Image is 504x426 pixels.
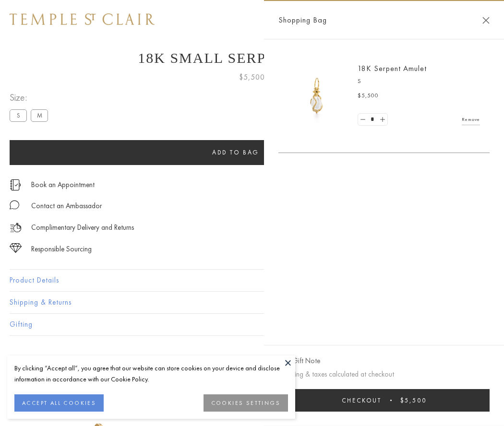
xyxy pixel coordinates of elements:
[31,200,102,212] div: Contact an Ambassador
[10,50,494,66] h1: 18K Small Serpent Amulet
[10,270,494,291] button: Product Details
[400,396,427,404] span: $5,500
[212,148,259,156] span: Add to bag
[10,314,494,335] button: Gifting
[14,363,288,385] div: By clicking “Accept all”, you agree that our website can store cookies on your device and disclos...
[358,63,427,73] a: 18K Serpent Amulet
[31,179,95,190] a: Book an Appointment
[482,17,490,24] button: Close Shopping Bag
[10,200,19,210] img: MessageIcon-01_2.svg
[10,222,22,234] img: icon_delivery.svg
[31,243,92,255] div: Responsible Sourcing
[14,394,104,412] button: ACCEPT ALL COOKIES
[31,222,134,234] p: Complimentary Delivery and Returns
[278,368,490,380] p: Shipping & taxes calculated at checkout
[10,13,155,25] img: Temple St. Clair
[358,91,379,101] span: $5,500
[10,90,52,106] span: Size:
[10,292,494,313] button: Shipping & Returns
[31,109,48,121] label: M
[278,14,327,26] span: Shopping Bag
[288,67,346,125] img: P51836-E11SERPPV
[358,114,368,126] a: Set quantity to 0
[377,114,387,126] a: Set quantity to 2
[239,71,265,83] span: $5,500
[462,114,480,125] a: Remove
[204,394,288,412] button: COOKIES SETTINGS
[10,243,22,253] img: icon_sourcing.svg
[358,77,480,86] p: S
[10,179,21,190] img: icon_appointment.svg
[10,109,27,121] label: S
[342,396,382,404] span: Checkout
[278,355,320,367] button: Add Gift Note
[10,140,462,165] button: Add to bag
[278,389,490,412] button: Checkout $5,500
